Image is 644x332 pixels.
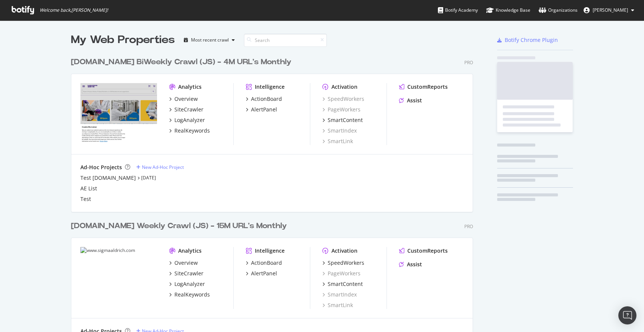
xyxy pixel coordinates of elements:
a: CustomReports [399,247,448,255]
div: SmartContent [328,116,363,124]
div: Activation [331,247,357,255]
div: LogAnalyzer [174,116,205,124]
div: Analytics [178,83,202,91]
span: Andres Perea [593,7,628,13]
a: [DATE] [141,174,156,181]
a: SmartLink [322,137,353,145]
div: RealKeywords [174,127,210,134]
a: Botify Chrome Plugin [497,36,558,44]
button: [PERSON_NAME] [578,4,640,16]
div: My Web Properties [71,32,175,48]
div: SiteCrawler [174,270,203,277]
a: SpeedWorkers [322,95,364,103]
a: Overview [169,95,198,103]
a: LogAnalyzer [169,116,205,124]
a: RealKeywords [169,291,210,298]
div: Overview [174,95,198,103]
div: Open Intercom Messenger [618,306,636,324]
a: AE List [80,185,97,192]
div: Pro [464,223,473,230]
div: Knowledge Base [486,6,530,14]
input: Search [244,34,327,47]
div: CustomReports [407,83,448,91]
div: [DOMAIN_NAME] Weekly Crawl (JS) - 15M URL's Monthly [71,221,287,232]
div: Ad-Hoc Projects [80,164,122,171]
div: CustomReports [407,247,448,255]
button: Most recent crawl [181,34,238,46]
div: ActionBoard [251,95,282,103]
div: Most recent crawl [191,38,229,42]
a: AlertPanel [246,106,277,113]
img: www.sigmaaldrich.com [80,247,157,309]
a: ActionBoard [246,259,282,267]
a: SmartContent [322,116,363,124]
a: SmartIndex [322,291,357,298]
div: Botify Academy [438,6,478,14]
div: SpeedWorkers [328,259,364,267]
div: AlertPanel [251,270,277,277]
div: Assist [407,261,422,268]
div: AlertPanel [251,106,277,113]
div: SmartContent [328,280,363,288]
div: ActionBoard [251,259,282,267]
div: LogAnalyzer [174,280,205,288]
a: PageWorkers [322,270,361,277]
a: LogAnalyzer [169,280,205,288]
div: [DOMAIN_NAME] BiWeekly Crawl (JS) - 4M URL's Monthly [71,57,291,68]
a: SmartContent [322,280,363,288]
a: Test [80,195,91,203]
div: Organizations [539,6,578,14]
a: CustomReports [399,83,448,91]
div: Intelligence [255,83,285,91]
a: AlertPanel [246,270,277,277]
div: SiteCrawler [174,106,203,113]
div: Assist [407,97,422,104]
div: Botify Chrome Plugin [505,36,558,44]
div: RealKeywords [174,291,210,298]
a: Overview [169,259,198,267]
a: SmartIndex [322,127,357,134]
a: Test [DOMAIN_NAME] [80,174,136,182]
div: Pro [464,59,473,66]
a: ActionBoard [246,95,282,103]
a: Assist [399,261,422,268]
a: RealKeywords [169,127,210,134]
a: [DOMAIN_NAME] BiWeekly Crawl (JS) - 4M URL's Monthly [71,57,294,68]
a: SpeedWorkers [322,259,364,267]
div: New Ad-Hoc Project [142,164,184,170]
a: PageWorkers [322,106,361,113]
a: SmartLink [322,301,353,309]
div: Activation [331,83,357,91]
span: Welcome back, [PERSON_NAME] ! [40,7,108,13]
a: SiteCrawler [169,270,203,277]
a: Assist [399,97,422,104]
a: New Ad-Hoc Project [136,164,184,170]
img: merckmillipore.com [80,83,157,144]
div: Overview [174,259,198,267]
div: Intelligence [255,247,285,255]
a: [DOMAIN_NAME] Weekly Crawl (JS) - 15M URL's Monthly [71,221,290,232]
a: SiteCrawler [169,106,203,113]
div: Analytics [178,247,202,255]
